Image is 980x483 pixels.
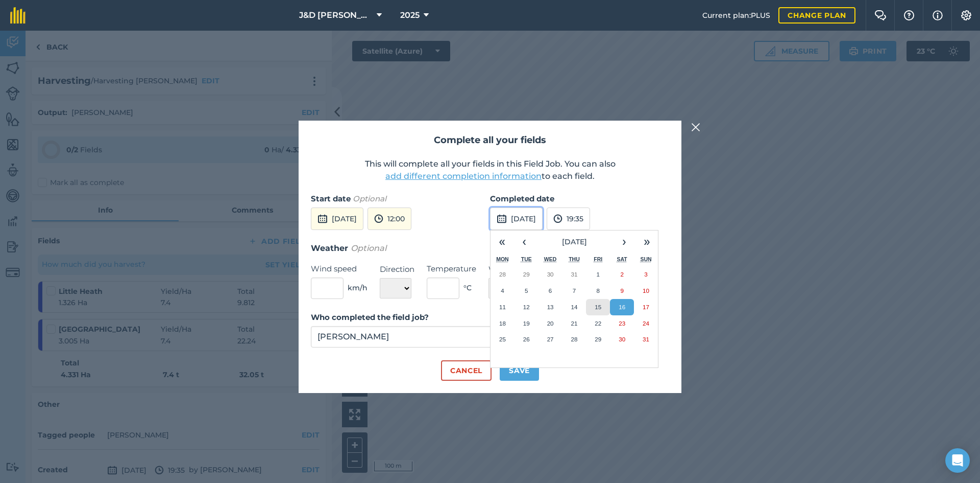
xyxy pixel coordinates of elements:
button: 17 August 2025 [634,299,658,315]
button: 22 August 2025 [586,315,610,332]
button: 26 August 2025 [514,331,538,348]
abbr: 26 August 2025 [523,336,530,342]
abbr: 27 August 2025 [547,336,554,342]
h3: Weather [311,242,669,255]
abbr: Thursday [569,256,580,262]
button: 16 August 2025 [610,299,634,315]
button: [DATE] [535,231,613,253]
abbr: 2 August 2025 [620,271,623,278]
button: 21 August 2025 [562,315,586,332]
button: 29 August 2025 [586,331,610,348]
button: 11 August 2025 [491,299,514,315]
span: [DATE] [562,237,587,246]
abbr: 30 July 2025 [547,271,554,278]
abbr: 22 August 2025 [595,320,601,327]
button: 31 July 2025 [562,266,586,283]
button: Cancel [441,360,492,381]
button: 31 August 2025 [634,331,658,348]
abbr: Friday [594,256,602,262]
abbr: Monday [496,256,509,262]
button: 2 August 2025 [610,266,634,283]
div: Open Intercom Messenger [945,448,970,473]
abbr: 17 August 2025 [643,304,649,310]
button: › [613,231,635,253]
span: km/h [348,282,367,293]
button: 15 August 2025 [586,299,610,315]
abbr: 25 August 2025 [499,336,506,342]
button: 30 August 2025 [610,331,634,348]
button: 28 July 2025 [491,266,514,283]
abbr: 9 August 2025 [620,287,623,294]
abbr: 20 August 2025 [547,320,554,327]
abbr: 28 August 2025 [571,336,577,342]
abbr: 11 August 2025 [499,304,506,310]
abbr: 7 August 2025 [573,287,576,294]
span: Current plan : PLUS [702,10,770,21]
abbr: 3 August 2025 [644,271,647,278]
img: svg+xml;base64,PD94bWwgdmVyc2lvbj0iMS4wIiBlbmNvZGluZz0idXRmLTgiPz4KPCEtLSBHZW5lcmF0b3I6IEFkb2JlIE... [374,213,383,225]
abbr: 31 July 2025 [571,271,577,278]
em: Optional [351,243,386,253]
button: 25 August 2025 [491,331,514,348]
img: svg+xml;base64,PD94bWwgdmVyc2lvbj0iMS4wIiBlbmNvZGluZz0idXRmLTgiPz4KPCEtLSBHZW5lcmF0b3I6IEFkb2JlIE... [497,213,507,225]
abbr: 23 August 2025 [619,320,625,327]
abbr: 29 July 2025 [523,271,530,278]
button: 1 August 2025 [586,266,610,283]
span: ° C [463,282,472,293]
strong: Who completed the field job? [311,312,429,322]
label: Temperature [427,263,476,275]
img: svg+xml;base64,PD94bWwgdmVyc2lvbj0iMS4wIiBlbmNvZGluZz0idXRmLTgiPz4KPCEtLSBHZW5lcmF0b3I6IEFkb2JlIE... [553,213,562,225]
button: Save [500,360,539,381]
abbr: 13 August 2025 [547,304,554,310]
img: svg+xml;base64,PD94bWwgdmVyc2lvbj0iMS4wIiBlbmNvZGluZz0idXRmLTgiPz4KPCEtLSBHZW5lcmF0b3I6IEFkb2JlIE... [317,213,328,225]
button: 5 August 2025 [514,283,538,299]
img: svg+xml;base64,PHN2ZyB4bWxucz0iaHR0cDovL3d3dy53My5vcmcvMjAwMC9zdmciIHdpZHRoPSIyMiIgaGVpZ2h0PSIzMC... [691,121,700,133]
button: 18 August 2025 [491,315,514,332]
span: 2025 [400,9,420,21]
em: Optional [353,194,386,203]
abbr: 8 August 2025 [597,287,600,294]
button: 19 August 2025 [514,315,538,332]
button: 29 July 2025 [514,266,538,283]
button: 9 August 2025 [610,283,634,299]
p: This will complete all your fields in this Field Job. You can also to each field. [311,158,669,182]
h2: Complete all your fields [311,133,669,148]
abbr: 31 August 2025 [643,336,649,342]
button: 12:00 [367,208,411,230]
abbr: 28 July 2025 [499,271,506,278]
button: » [635,231,658,253]
abbr: 18 August 2025 [499,320,506,327]
img: Two speech bubbles overlapping with the left bubble in the forefront [874,10,887,20]
button: 7 August 2025 [562,283,586,299]
button: 10 August 2025 [634,283,658,299]
a: Change plan [778,7,855,24]
button: 4 August 2025 [491,283,514,299]
button: 19:35 [547,208,590,230]
abbr: 4 August 2025 [501,287,504,294]
button: 28 August 2025 [562,331,586,348]
button: 13 August 2025 [538,299,562,315]
img: A cog icon [960,10,972,20]
abbr: 16 August 2025 [619,304,625,310]
abbr: 29 August 2025 [595,336,601,342]
img: A question mark icon [903,10,915,20]
button: « [491,231,513,253]
button: 24 August 2025 [634,315,658,332]
abbr: 1 August 2025 [597,271,600,278]
button: 23 August 2025 [610,315,634,332]
abbr: 5 August 2025 [525,287,528,294]
button: 27 August 2025 [538,331,562,348]
abbr: 14 August 2025 [571,304,577,310]
abbr: 19 August 2025 [523,320,530,327]
button: [DATE] [311,208,363,230]
button: 8 August 2025 [586,283,610,299]
button: 14 August 2025 [562,299,586,315]
abbr: Sunday [640,256,651,262]
abbr: Saturday [617,256,627,262]
img: fieldmargin Logo [10,7,26,24]
button: ‹ [513,231,535,253]
strong: Start date [311,194,351,203]
label: Weather [488,263,539,275]
span: J&D [PERSON_NAME] & sons [299,9,373,21]
abbr: 30 August 2025 [619,336,625,342]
